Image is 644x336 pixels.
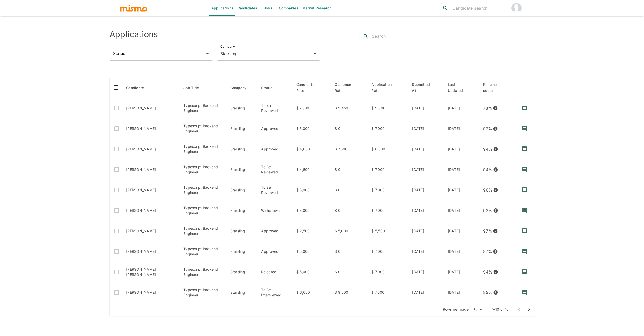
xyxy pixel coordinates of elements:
[493,208,498,213] svg: View resume score details
[330,139,367,159] td: $ 7,500
[122,200,179,221] td: [PERSON_NAME]
[179,139,226,159] td: Typescript Backend Engineer
[450,5,506,12] input: Candidate search
[179,159,226,180] td: Typescript Backend Engineer
[122,241,179,262] td: [PERSON_NAME]
[226,118,257,139] td: Starsling
[292,159,330,180] td: $ 4,500
[220,44,235,49] label: Company
[493,187,498,193] svg: View resume score details
[483,81,510,94] span: Resume score
[408,200,444,221] td: [DATE]
[444,139,479,159] td: [DATE]
[226,221,257,241] td: Starsling
[371,81,404,94] span: Application Rate
[110,159,122,180] td: Only active applications to Public jobs can be selected
[330,118,367,139] td: $ 0
[511,3,522,13] img: Josseline Guzman PROD
[408,282,444,303] td: [DATE]
[261,85,279,91] span: Status
[292,139,330,159] td: $ 4,000
[179,180,226,200] td: Typescript Backend Engineer
[444,282,479,303] td: [DATE]
[408,139,444,159] td: [DATE]
[367,200,408,221] td: $ 7,000
[110,118,122,139] td: Only active applications to Public jobs can be selected
[367,262,408,282] td: $ 7,000
[257,262,292,282] td: Rejected
[292,221,330,241] td: $ 2,500
[226,200,257,221] td: Starsling
[444,241,479,262] td: [DATE]
[110,98,122,118] td: Only active applications to Public jobs can be selected
[493,228,498,234] svg: View resume score details
[367,118,408,139] td: $ 7,000
[122,262,179,282] td: [PERSON_NAME] [PERSON_NAME]
[179,282,226,303] td: Typescript Backend Engineer
[493,290,498,295] svg: View resume score details
[292,180,330,200] td: $ 5,000
[122,98,179,118] td: [PERSON_NAME]
[179,221,226,241] td: Typescript Backend Engineer
[518,204,530,217] button: recent-notes
[493,126,498,131] svg: View resume score details
[412,81,440,94] span: Submitted At
[524,304,534,314] button: Go to next page
[443,307,470,312] p: Rows per page:
[110,29,158,39] h4: Applications
[493,106,498,111] svg: View resume score details
[179,262,226,282] td: Typescript Backend Engineer
[204,50,211,57] button: Open
[518,143,530,155] button: recent-notes
[226,282,257,303] td: Starsling
[179,241,226,262] td: Typescript Backend Engineer
[444,180,479,200] td: [DATE]
[518,122,530,135] button: recent-notes
[448,81,475,94] span: Last Updated
[257,159,292,180] td: To Be Reviewed
[483,289,492,296] p: 95 %
[110,77,535,303] table: enhanced table
[367,139,408,159] td: $ 6,500
[518,266,530,278] button: recent-notes
[257,241,292,262] td: Approved
[296,81,326,94] span: Candidate Rate
[367,221,408,241] td: $ 5,500
[292,282,330,303] td: $ 6,000
[110,139,122,159] td: Only active applications to Public jobs can be selected
[257,221,292,241] td: Approved
[292,241,330,262] td: $ 5,000
[122,180,179,200] td: [PERSON_NAME]
[110,200,122,221] td: Only active applications to Public jobs can be selected
[311,50,318,57] button: Open
[492,307,509,312] p: 1–10 of 16
[226,98,257,118] td: Starsling
[518,225,530,237] button: recent-notes
[292,262,330,282] td: $ 5,000
[179,200,226,221] td: Typescript Backend Engineer
[444,159,479,180] td: [DATE]
[483,186,492,194] p: 96 %
[330,282,367,303] td: $ 9,500
[444,98,479,118] td: [DATE]
[493,167,498,172] svg: View resume score details
[518,163,530,176] button: recent-notes
[330,159,367,180] td: $ 0
[408,180,444,200] td: [DATE]
[483,166,492,173] p: 94 %
[257,200,292,221] td: Withdrawn
[408,118,444,139] td: [DATE]
[330,200,367,221] td: $ 0
[444,200,479,221] td: [DATE]
[257,180,292,200] td: To Be Reviewed
[518,184,530,196] button: recent-notes
[518,102,530,114] button: recent-notes
[367,241,408,262] td: $ 7,000
[330,241,367,262] td: $ 0
[330,180,367,200] td: $ 0
[226,241,257,262] td: Starsling
[122,118,179,139] td: [PERSON_NAME]
[483,248,492,255] p: 97 %
[122,282,179,303] td: [PERSON_NAME]
[110,221,122,241] td: Only active applications to Public jobs can be selected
